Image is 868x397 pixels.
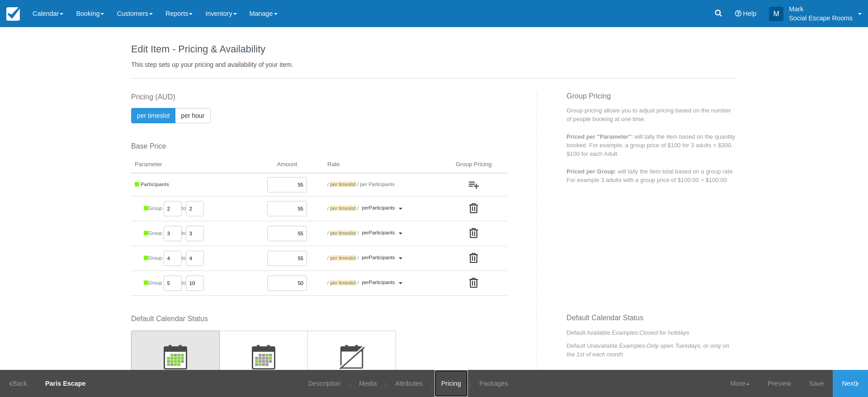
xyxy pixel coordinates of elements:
[330,280,356,285] span: per timeslot
[144,230,162,236] span: Group
[566,167,737,184] p: : will tally the item total based on a group rate. For example 3 adults with a group price of $10...
[330,182,356,187] span: per timeslot
[440,157,507,173] th: Group Pricing
[566,92,737,107] h3: Group Pricing
[327,280,329,285] span: /
[144,206,162,211] span: Group
[800,370,833,397] a: Save
[327,206,329,211] span: /
[769,7,783,21] div: M
[164,345,187,369] img: wizard-default-status-available-icon.png
[357,280,381,285] span: /
[327,255,329,261] span: /
[250,157,324,173] th: Amount
[369,280,395,285] span: Participants
[789,14,853,23] p: Social Escape Rooms
[45,380,86,387] strong: Paris Escape
[252,345,275,369] img: wizard-default-status-unavailable-icon.png
[789,5,853,14] p: Mark
[357,206,381,211] span: /
[181,112,204,119] span: per hour
[359,252,405,265] button: perParticipants
[359,202,405,215] button: perParticipants
[164,255,204,261] span: to
[164,230,204,236] span: to
[469,182,479,189] img: wizard-add-group-icon.png
[833,370,868,397] a: Next
[735,10,741,17] i: Help
[164,280,204,285] span: to
[566,133,631,140] strong: Priced per "Parameter"
[362,205,395,212] span: per
[330,206,356,211] span: per timeslot
[352,370,383,397] a: Media
[327,230,329,236] span: /
[357,230,381,236] span: /
[6,7,20,21] img: checkfront-main-nav-mini-logo.png
[743,10,757,17] span: Help
[131,44,737,55] h1: Edit Item - Pricing & Availability
[357,182,395,187] span: / per Participants
[362,254,395,262] span: per
[131,60,737,69] p: This step sets up your pricing and availability of your item.
[388,370,429,397] a: Attributes
[324,157,440,173] th: Rate
[566,342,729,358] em: Only open Tuesdays, or only on the 1st of each month
[566,341,737,359] p: Default Unavailable Examples:
[566,168,614,175] strong: Priced per Group
[141,182,169,187] strong: Participants
[369,255,395,260] span: Participants
[144,255,162,261] span: Group
[359,277,405,290] button: perParticipants
[722,370,759,397] a: More
[472,370,514,397] a: Packages
[434,370,468,397] a: Pricing
[566,106,737,123] p: Group pricing allows you to adjust pricing based on the number of people booking at one time.
[144,280,162,285] span: Group
[369,230,395,235] span: Participants
[330,255,356,261] span: per timeslot
[330,230,356,236] span: per timeslot
[327,182,329,187] span: /
[362,229,395,237] span: per
[566,314,737,328] h3: Default Calendar Status
[639,329,689,336] em: Closed for holidays
[338,345,365,369] img: wizard-default-status-disabled-icon.png
[131,157,250,173] th: Parameter
[566,132,737,158] p: : will tally the item based on the quantity booked. For example, a group price of $100 for 3 adul...
[175,108,210,123] button: per hour
[137,112,170,119] span: per timeslot
[357,255,381,261] span: /
[362,279,395,286] span: per
[566,328,737,337] p: Default Available Examples:
[131,141,507,152] label: Base Price
[131,92,507,103] label: Pricing (AUD)
[164,206,204,211] span: to
[759,370,800,397] a: Preview
[131,108,175,123] button: per timeslot
[131,314,507,324] label: Default Calendar Status
[369,205,395,210] span: Participants
[302,370,348,397] a: Description
[359,227,405,240] button: perParticipants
